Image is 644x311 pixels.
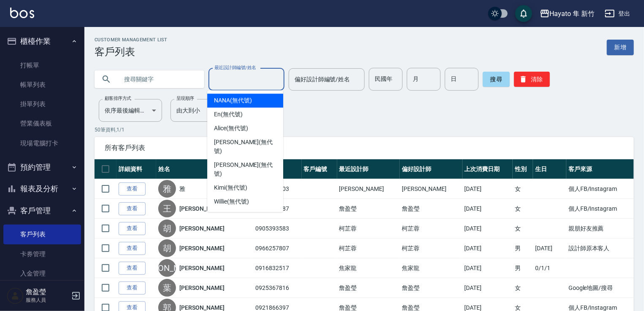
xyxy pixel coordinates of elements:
[214,183,247,192] span: Kimi (無代號)
[607,40,634,55] a: 新增
[3,156,81,178] button: 預約管理
[337,159,400,179] th: 最近設計師
[26,288,69,296] h5: 詹盈瑩
[7,287,24,304] img: Person
[179,284,224,292] a: [PERSON_NAME]
[253,219,301,239] td: 0905393583
[119,202,146,215] a: 查看
[253,239,301,258] td: 0966257807
[179,204,224,213] a: [PERSON_NAME]
[400,179,462,199] td: [PERSON_NAME]
[214,161,276,178] span: [PERSON_NAME] (無代號)
[118,68,198,91] input: 搜尋關鍵字
[3,264,81,283] a: 入金管理
[337,219,400,239] td: 柯芷蓉
[400,258,462,278] td: 焦家龍
[119,222,146,235] a: 查看
[3,225,81,244] a: 客戶列表
[566,219,634,239] td: 親朋好友推薦
[463,239,513,258] td: [DATE]
[400,199,462,219] td: 詹盈瑩
[158,279,176,297] div: 葉
[158,239,176,257] div: 胡
[116,159,156,179] th: 詳細資料
[337,258,400,278] td: 焦家龍
[400,239,462,258] td: 柯芷蓉
[253,258,301,278] td: 0916832517
[3,94,81,114] a: 掛單列表
[3,114,81,133] a: 營業儀表板
[158,180,176,198] div: 雅
[214,96,252,105] span: NANA (無代號)
[463,179,513,199] td: [DATE]
[514,72,550,87] button: 清除
[302,159,337,179] th: 客戶編號
[601,6,634,21] button: 登出
[179,224,224,233] a: [PERSON_NAME]
[3,200,81,222] button: 客戶管理
[513,159,533,179] th: 性別
[214,124,248,133] span: Alice (無代號)
[179,244,224,252] a: [PERSON_NAME]
[566,179,634,199] td: 個人FB/Instagram
[533,239,566,258] td: [DATE]
[105,95,131,102] label: 顧客排序方式
[179,264,224,272] a: [PERSON_NAME]
[214,138,276,155] span: [PERSON_NAME] (無代號)
[513,278,533,298] td: 女
[515,5,532,22] button: save
[119,282,146,295] a: 查看
[400,278,462,298] td: 詹盈瑩
[536,5,598,22] button: Hayato 隼 新竹
[483,72,510,87] button: 搜尋
[400,159,462,179] th: 偏好設計師
[337,239,400,258] td: 柯芷蓉
[253,278,301,298] td: 0925367816
[10,8,34,18] img: Logo
[463,159,513,179] th: 上次消費日期
[158,220,176,237] div: 胡
[3,244,81,264] a: 卡券管理
[119,182,146,196] a: 查看
[214,64,256,71] label: 最近設計師編號/姓名
[463,278,513,298] td: [DATE]
[513,258,533,278] td: 男
[119,262,146,275] a: 查看
[156,159,253,179] th: 姓名
[158,200,176,217] div: 王
[463,258,513,278] td: [DATE]
[513,219,533,239] td: 女
[400,219,462,239] td: 柯芷蓉
[3,178,81,200] button: 報表及分析
[463,219,513,239] td: [DATE]
[550,8,595,19] div: Hayato 隼 新竹
[3,134,81,153] a: 現場電腦打卡
[533,258,566,278] td: 0/1/1
[176,95,194,102] label: 呈現順序
[513,239,533,258] td: 男
[95,37,168,43] h2: Customer Management List
[3,56,81,75] a: 打帳單
[566,159,634,179] th: 客戶來源
[337,199,400,219] td: 詹盈瑩
[337,278,400,298] td: 詹盈瑩
[463,199,513,219] td: [DATE]
[337,179,400,199] td: [PERSON_NAME]
[566,278,634,298] td: Google地圖/搜尋
[3,30,81,52] button: 櫃檯作業
[158,259,176,277] div: [PERSON_NAME]
[214,110,243,119] span: En (無代號)
[179,185,185,193] a: 雅
[533,159,566,179] th: 生日
[95,46,168,58] h3: 客戶列表
[566,239,634,258] td: 設計師原本客人
[170,99,234,122] div: 由大到小
[513,199,533,219] td: 女
[3,75,81,94] a: 帳單列表
[95,126,634,134] p: 50 筆資料, 1 / 1
[566,199,634,219] td: 個人FB/Instagram
[214,197,249,206] span: Willie (無代號)
[26,296,69,304] p: 服務人員
[119,242,146,255] a: 查看
[99,99,162,122] div: 依序最後編輯時間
